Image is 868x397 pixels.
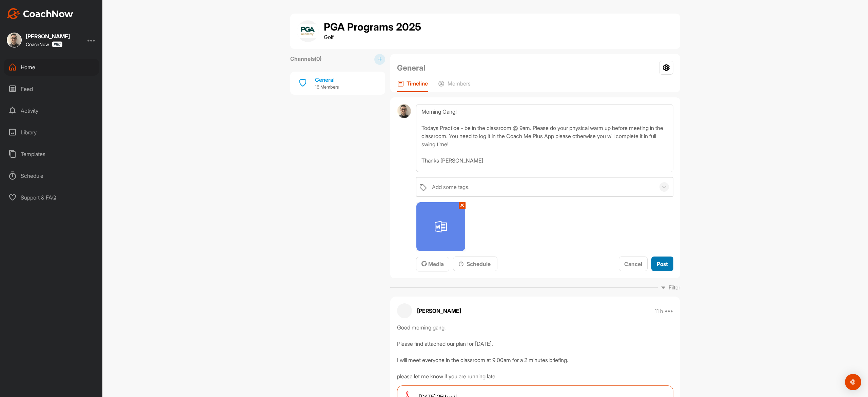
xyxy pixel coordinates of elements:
button: Post [651,257,673,271]
h2: General [397,62,426,74]
div: CoachNow [26,41,62,47]
span: Post [657,261,668,267]
p: Golf [324,33,421,41]
button: Cancel [619,257,648,271]
div: Support & FAQ [4,189,99,206]
img: group [297,20,319,42]
div: Library [4,124,99,141]
p: Filter [669,283,680,291]
img: media [416,202,465,251]
button: Media [416,257,449,271]
p: Timeline [407,80,428,87]
label: Channels ( 0 ) [290,55,321,63]
div: Add some tags. [432,183,470,191]
span: Cancel [624,261,642,267]
img: CoachNow Pro [52,41,62,47]
div: Schedule [458,260,492,268]
div: Open Intercom Messenger [845,374,861,390]
h1: PGA Programs 2025 [324,21,421,33]
p: 11 h [655,308,663,315]
img: CoachNow [7,8,73,19]
div: Activity [4,102,99,119]
div: Schedule [4,167,99,184]
img: square_75e207633efa890ddd16a901098d78f7.jpg [7,33,22,48]
div: General [315,76,339,84]
div: Templates [4,146,99,163]
p: Members [448,80,471,87]
div: Good morning gang, Please find attached our plan for [DATE]. I will meet everyone in the classroo... [397,323,673,380]
p: 16 Members [315,84,339,91]
textarea: Morning Gang! Todays Practice - be in the classroom @ 9am. Please do your physical warm up before... [416,104,673,172]
span: Media [421,261,444,267]
div: Home [4,59,99,76]
div: Feed [4,80,99,97]
p: [PERSON_NAME] [417,307,461,315]
img: avatar [397,104,411,118]
button: ✕ [459,202,466,209]
div: [PERSON_NAME] [26,34,70,39]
